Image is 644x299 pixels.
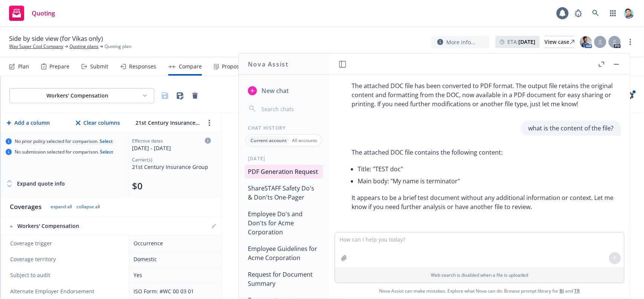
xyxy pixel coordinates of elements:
[626,37,635,46] a: more
[507,38,535,46] span: ETA :
[6,176,65,191] button: Expand quote info
[239,155,329,162] div: [DATE]
[132,163,211,171] div: 21st Century Insurance Group
[205,118,214,127] a: more
[18,64,29,70] div: Plan
[10,288,94,295] span: Alternate Employer Endorsement
[245,268,323,290] button: Request for Document Summary
[77,204,100,210] button: collapse all
[32,10,55,16] span: Quoting
[6,3,58,24] a: Quoting
[606,6,621,21] a: Switch app
[134,255,214,263] div: Domestic
[134,271,214,279] div: Yes
[15,138,113,144] span: No prior policy selected for comparison.
[10,256,121,263] span: Coverage territory
[51,204,72,210] button: expand all
[134,239,214,247] div: Occurrence
[528,124,613,133] p: what is the content of the file?
[209,222,218,231] a: editPencil
[9,43,63,50] a: Way Super Cool Company
[16,92,139,99] div: Workers' Compensation
[9,34,103,43] span: Side by side view (for Vikas only)
[544,36,575,48] div: View case
[132,180,143,192] button: $0
[239,125,329,131] div: Chat History
[340,272,619,278] p: Web search is disabled when a file is uploaded
[129,64,156,70] div: Responses
[10,271,121,279] span: Subject to audit
[132,144,211,152] div: [DATE] - [DATE]
[580,36,592,48] img: photo
[431,36,489,48] button: More info...
[358,175,613,187] li: Main body: "My name is terminator"
[588,6,603,21] a: Search
[379,283,580,299] span: Nova Assist can make mistakes. Explore what Nova can do: Browse prompt library for and
[5,115,51,130] button: Add a column
[132,138,211,152] div: Click to edit column carrier quote details
[222,64,242,70] div: Propose
[559,288,564,294] a: BI
[245,84,323,98] button: New chat
[90,64,108,70] div: Submit
[260,104,320,114] input: Search chats
[179,64,202,70] div: Compare
[10,240,121,247] span: Coverage trigger
[245,242,323,265] button: Employee Guidelines for Acme Corporation
[10,222,121,230] div: Workers' Compensation
[134,117,202,128] input: 21st Century Insurance Group
[132,138,211,144] div: Effective dates
[251,137,287,144] p: Current account
[245,181,323,204] button: ShareSTAFF Safety Do's & Don'ts One-Pager
[9,88,154,103] button: Workers' Compensation
[248,60,289,69] h1: Nova Assist
[105,43,131,50] span: Quoting plan
[260,86,289,95] span: New chat
[49,64,69,70] div: Prepare
[245,207,323,239] button: Employee Do's and Don'ts for Acme Corporation
[358,163,613,175] li: Title: "TEST doc"
[623,7,635,19] img: photo
[134,287,214,295] div: ISO Form: #WC 00 03 01
[292,137,317,144] p: All accounts
[446,38,475,46] span: More info...
[544,36,575,48] a: View case
[518,38,535,45] strong: [DATE]
[574,288,580,294] a: TR
[571,6,586,21] a: Report a Bug
[132,156,211,163] div: Carrier(s)
[352,193,613,211] p: It appears to be a brief test document without any additional information or context. Let me know...
[69,43,98,50] a: Quoting plans
[15,149,113,155] span: No submission selected for comparison.
[132,180,211,192] div: Total premium (click to edit billing info)
[74,115,121,130] button: Clear columns
[352,148,613,157] p: The attached DOC file contains the following content:
[10,202,41,211] div: Coverages
[245,165,323,178] button: PDF Generation Request
[352,81,613,108] p: The attached DOC file has been converted to PDF format. The output file retains the original cont...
